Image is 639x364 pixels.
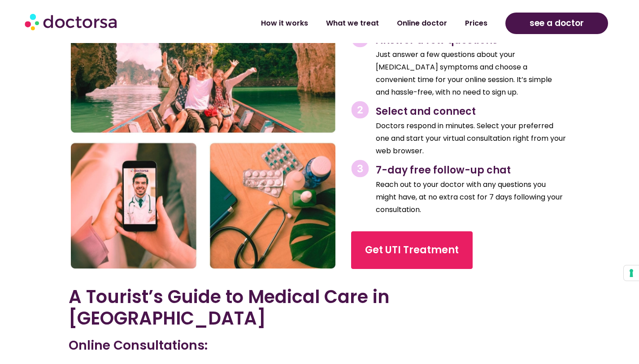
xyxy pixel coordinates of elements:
[376,48,566,99] p: Just answer a few questions about your [MEDICAL_DATA] symptoms and choose a convenient time for y...
[376,120,566,157] p: Doctors respond in minutes. Select your preferred one and start your virtual consultation right f...
[365,243,459,257] span: Get UTI Treatment
[376,163,511,177] span: 7-day free follow-up chat
[252,13,317,34] a: How it works
[351,231,473,269] a: Get UTI Treatment
[69,336,571,355] h3: Online Consultations:
[388,13,456,34] a: Online doctor
[69,286,571,329] h2: A Tourist’s Guide to Medical Care in [GEOGRAPHIC_DATA]
[530,16,584,30] span: see a doctor
[317,13,388,34] a: What we treat
[456,13,496,34] a: Prices
[376,178,566,216] p: Reach out to your doctor with any questions you might have, at no extra cost for 7 days following...
[170,13,496,34] nav: Menu
[624,265,639,281] button: Your consent preferences for tracking technologies
[505,13,608,34] a: see a doctor
[376,33,498,47] span: Answer a few questions
[376,104,476,118] span: Select and connect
